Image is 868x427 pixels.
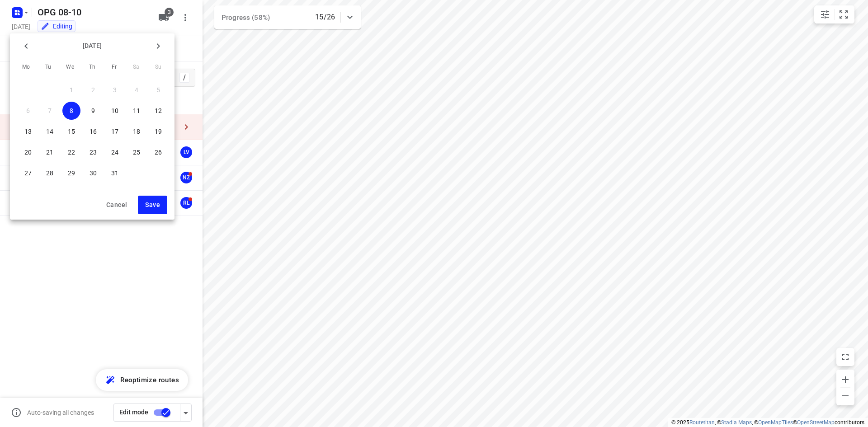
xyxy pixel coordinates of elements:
[106,102,124,120] button: 10
[90,169,97,178] p: 30
[48,106,52,115] p: 7
[127,81,146,99] button: 4
[99,196,134,214] button: Cancel
[156,85,160,94] p: 5
[41,122,59,141] button: 14
[24,148,32,157] p: 20
[106,63,123,72] span: Fr
[19,143,37,161] button: 20
[106,199,127,211] span: Cancel
[41,143,59,161] button: 21
[62,122,80,141] button: 15
[106,143,124,161] button: 24
[145,199,160,211] span: Save
[26,106,30,115] p: 6
[62,143,80,161] button: 22
[46,127,53,136] p: 14
[84,143,102,161] button: 23
[127,143,146,161] button: 25
[128,63,144,72] span: Sa
[68,127,75,136] p: 15
[84,122,102,141] button: 16
[35,41,149,51] p: [DATE]
[111,127,118,136] p: 17
[127,102,146,120] button: 11
[138,196,167,214] button: Save
[62,164,80,182] button: 29
[68,169,75,178] p: 29
[91,106,95,115] p: 9
[133,148,140,157] p: 25
[155,127,162,136] p: 19
[91,85,95,94] p: 2
[84,164,102,182] button: 30
[90,148,97,157] p: 23
[149,81,167,99] button: 5
[106,81,124,99] button: 3
[106,164,124,182] button: 31
[84,63,100,72] span: Th
[135,85,138,94] p: 4
[133,106,140,115] p: 11
[127,122,146,141] button: 18
[149,122,167,141] button: 19
[111,106,118,115] p: 10
[90,127,97,136] p: 16
[41,102,59,120] button: 7
[111,169,118,178] p: 31
[62,81,80,99] button: 1
[24,169,32,178] p: 27
[133,127,140,136] p: 18
[62,63,78,72] span: We
[84,81,102,99] button: 2
[19,164,37,182] button: 27
[19,122,37,141] button: 13
[70,85,73,94] p: 1
[70,106,73,115] p: 8
[62,102,80,120] button: 8
[113,85,117,94] p: 3
[40,63,57,72] span: Tu
[149,143,167,161] button: 26
[41,164,59,182] button: 28
[46,169,53,178] p: 28
[106,122,124,141] button: 17
[68,148,75,157] p: 22
[46,148,53,157] p: 21
[24,127,32,136] p: 13
[111,148,118,157] p: 24
[155,106,162,115] p: 12
[150,63,166,72] span: Su
[19,102,37,120] button: 6
[155,148,162,157] p: 26
[18,63,34,72] span: Mo
[84,102,102,120] button: 9
[149,102,167,120] button: 12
